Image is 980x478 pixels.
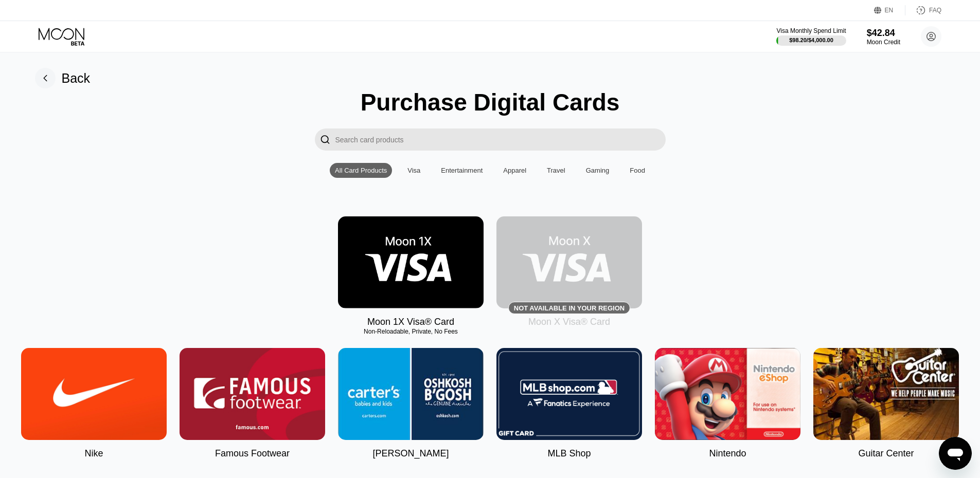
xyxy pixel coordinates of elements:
[789,37,833,43] div: $98.20 / $4,000.00
[586,167,610,174] div: Gaming
[35,68,91,88] div: Back
[905,5,941,15] div: FAQ
[776,27,846,34] div: Visa Monthly Spend Limit
[858,448,914,459] div: Guitar Center
[939,437,972,470] iframe: Button to launch messaging window, conversation in progress
[547,448,591,459] div: MLB Shop
[361,88,620,116] div: Purchase Digital Cards
[62,71,91,86] div: Back
[867,28,900,46] div: $42.84Moon Credit
[436,163,488,178] div: Entertainment
[776,27,846,46] div: Visa Monthly Spend Limit$98.20/$4,000.00
[514,304,625,312] div: Not available in your region
[372,448,449,459] div: [PERSON_NAME]
[367,317,454,327] div: Moon 1X Visa® Card
[215,448,290,459] div: Famous Footwear
[335,128,666,151] input: Search card products
[581,163,615,178] div: Gaming
[503,167,526,174] div: Apparel
[335,167,387,174] div: All Card Products
[338,328,484,335] div: Non-Reloadable, Private, No Fees
[84,448,103,459] div: Nike
[630,167,645,174] div: Food
[867,28,900,39] div: $42.84
[867,39,900,46] div: Moon Credit
[874,5,905,15] div: EN
[929,7,941,14] div: FAQ
[542,163,571,178] div: Travel
[407,167,420,174] div: Visa
[496,216,642,308] div: Not available in your region
[547,167,565,174] div: Travel
[315,128,335,151] div: 
[709,448,746,459] div: Nintendo
[441,167,483,174] div: Entertainment
[320,134,330,145] div: 
[402,163,425,178] div: Visa
[885,7,894,14] div: EN
[498,163,531,178] div: Apparel
[625,163,650,178] div: Food
[528,317,610,327] div: Moon X Visa® Card
[330,163,392,178] div: All Card Products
